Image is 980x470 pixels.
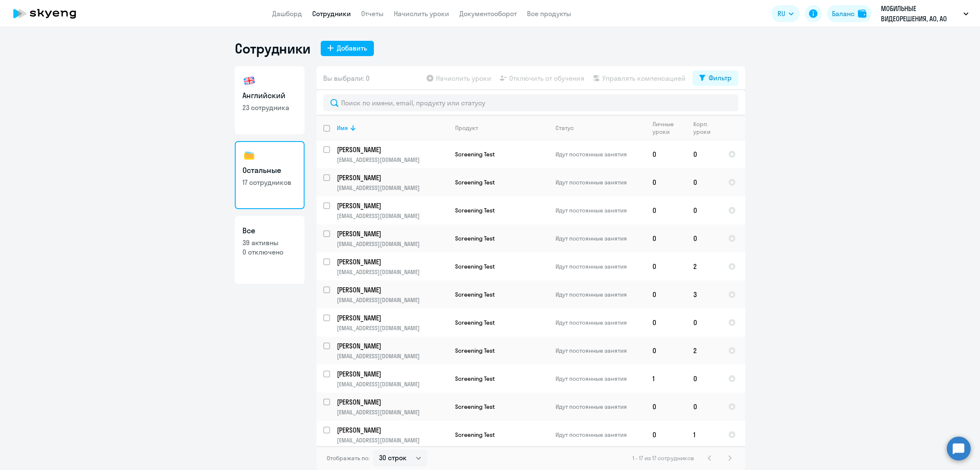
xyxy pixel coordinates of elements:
[646,421,687,449] td: 0
[337,201,448,210] p: [PERSON_NAME]
[455,235,495,242] span: Screening Test
[455,431,495,439] span: Screening Test
[235,40,311,57] h1: Сотрудники
[556,431,645,439] p: Идут постоянные занятия
[687,280,721,309] td: 3
[646,337,687,365] td: 0
[556,235,645,242] p: Идут постоянные занятия
[455,291,495,298] span: Screening Test
[556,263,645,270] p: Идут постоянные занятия
[337,296,448,304] p: [EMAIL_ADDRESS][DOMAIN_NAME]
[337,257,448,266] p: [PERSON_NAME]
[646,280,687,309] td: 0
[323,94,738,111] input: Поиск по имени, email, продукту или статусу
[361,9,384,18] a: Отчеты
[337,313,448,323] p: [PERSON_NAME]
[337,425,448,444] a: [PERSON_NAME][EMAIL_ADDRESS][DOMAIN_NAME]
[337,285,448,294] p: [PERSON_NAME]
[337,145,448,164] a: [PERSON_NAME][EMAIL_ADDRESS][DOMAIN_NAME]
[337,124,448,132] div: Имя
[242,74,256,88] img: english
[693,120,715,136] div: Корп. уроки
[646,168,687,196] td: 0
[337,313,448,332] a: [PERSON_NAME][EMAIL_ADDRESS][DOMAIN_NAME]
[527,9,571,18] a: Все продукты
[877,3,973,24] button: МОБИЛЬНЫЕ ВИДЕОРЕШЕНИЯ, АО, АО «Мобильные видеорешения»
[646,196,687,224] td: 0
[692,71,738,86] button: Фильтр
[455,150,495,158] span: Screening Test
[858,9,866,18] img: balance
[337,369,448,379] p: [PERSON_NAME]
[337,436,448,444] p: [EMAIL_ADDRESS][DOMAIN_NAME]
[455,178,495,186] span: Screening Test
[455,347,495,354] span: Screening Test
[646,140,687,168] td: 0
[646,393,687,421] td: 0
[337,397,448,416] a: [PERSON_NAME][EMAIL_ADDRESS][DOMAIN_NAME]
[337,124,348,132] div: Имя
[337,369,448,388] a: [PERSON_NAME][EMAIL_ADDRESS][DOMAIN_NAME]
[242,90,297,101] h3: Английский
[687,168,721,196] td: 0
[556,319,645,326] p: Идут постоянные занятия
[455,207,495,214] span: Screening Test
[242,165,297,176] h3: Остальные
[394,9,449,18] a: Начислить уроки
[455,403,495,411] span: Screening Test
[242,238,297,247] p: 39 активны
[235,216,305,284] a: Все39 активны0 отключено
[337,173,448,192] a: [PERSON_NAME][EMAIL_ADDRESS][DOMAIN_NAME]
[337,425,448,435] p: [PERSON_NAME]
[778,8,785,19] span: RU
[646,365,687,393] td: 1
[337,380,448,388] p: [EMAIL_ADDRESS][DOMAIN_NAME]
[652,120,686,136] div: Личные уроки
[556,375,645,382] p: Идут постоянные занятия
[455,124,478,132] div: Продукт
[337,229,448,238] p: [PERSON_NAME]
[556,403,645,411] p: Идут постоянные занятия
[632,454,694,462] span: 1 - 17 из 17 сотрудников
[337,257,448,276] a: [PERSON_NAME][EMAIL_ADDRESS][DOMAIN_NAME]
[772,5,800,22] button: RU
[242,103,297,112] p: 23 сотрудника
[337,324,448,332] p: [EMAIL_ADDRESS][DOMAIN_NAME]
[321,41,374,56] button: Добавить
[827,5,872,22] button: Балансbalance
[832,8,855,19] div: Баланс
[556,124,574,132] div: Статус
[687,196,721,224] td: 0
[687,421,721,449] td: 1
[556,124,645,132] div: Статус
[646,224,687,252] td: 0
[337,341,448,360] a: [PERSON_NAME][EMAIL_ADDRESS][DOMAIN_NAME]
[272,9,302,18] a: Дашборд
[693,120,721,136] div: Корп. уроки
[337,201,448,220] a: [PERSON_NAME][EMAIL_ADDRESS][DOMAIN_NAME]
[337,397,448,407] p: [PERSON_NAME]
[556,207,645,214] p: Идут постоянные занятия
[709,73,732,83] div: Фильтр
[652,120,680,136] div: Личные уроки
[235,66,305,134] a: Английский23 сотрудника
[337,341,448,351] p: [PERSON_NAME]
[337,285,448,304] a: [PERSON_NAME][EMAIL_ADDRESS][DOMAIN_NAME]
[337,268,448,276] p: [EMAIL_ADDRESS][DOMAIN_NAME]
[687,365,721,393] td: 0
[687,140,721,168] td: 0
[455,375,495,382] span: Screening Test
[337,240,448,248] p: [EMAIL_ADDRESS][DOMAIN_NAME]
[556,291,645,298] p: Идут постоянные занятия
[687,337,721,365] td: 2
[687,393,721,421] td: 0
[337,43,367,53] div: Добавить
[337,229,448,248] a: [PERSON_NAME][EMAIL_ADDRESS][DOMAIN_NAME]
[337,212,448,220] p: [EMAIL_ADDRESS][DOMAIN_NAME]
[687,224,721,252] td: 0
[646,309,687,337] td: 0
[459,9,517,18] a: Документооборот
[323,73,370,83] span: Вы выбрали: 0
[337,173,448,182] p: [PERSON_NAME]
